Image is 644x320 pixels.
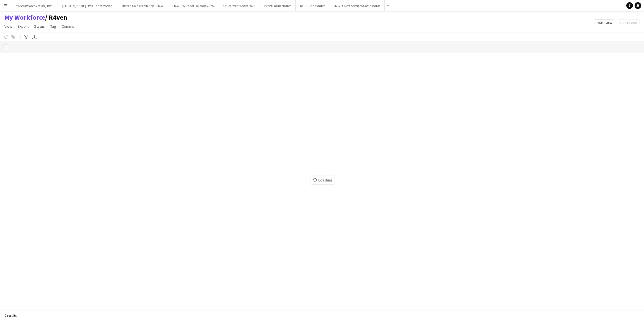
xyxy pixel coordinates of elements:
[18,24,29,29] span: Export
[4,24,12,29] span: View
[260,0,296,11] button: EventLab Recruiter
[31,34,38,40] app-action-btn: Export XLSX
[594,19,614,26] button: Reset view
[32,23,47,30] a: Status
[62,24,74,29] span: Comms
[2,23,14,30] a: View
[45,13,67,22] span: R4ven
[60,23,76,30] a: Comms
[48,23,58,30] a: Tag
[50,24,56,29] span: Tag
[296,0,330,11] button: DGCL Candidates
[218,0,260,11] button: Saudi Event Show 2025
[168,0,218,11] button: PICO - Hyundai Palisade 2025
[58,0,117,11] button: [PERSON_NAME] - Pop up Activation
[117,0,168,11] button: Minted Coins Exhibition - PICO
[11,0,58,11] button: Museums Activation / BWS
[330,0,385,11] button: IMG - Guest Services Coordinator
[23,34,30,40] app-action-btn: Advanced filters
[311,176,334,184] span: Loading
[15,23,31,30] a: Export
[34,24,45,29] span: Status
[4,13,45,22] a: My Workforce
